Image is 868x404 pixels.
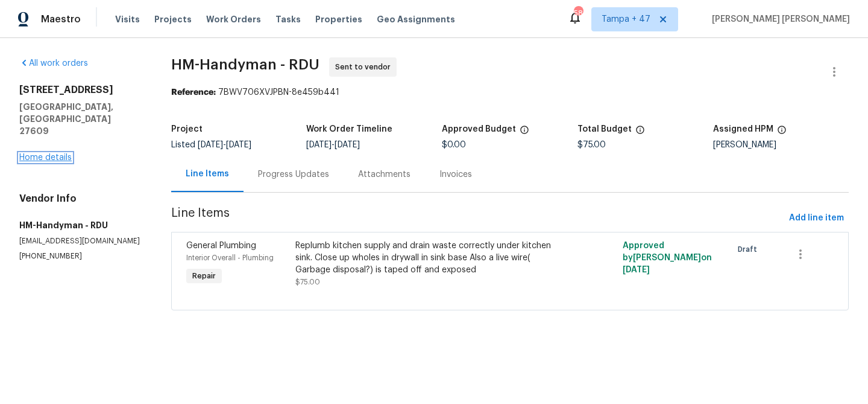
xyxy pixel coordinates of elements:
[19,84,142,96] h2: [STREET_ADDRESS]
[187,270,221,282] span: Repair
[442,141,466,149] span: $0.00
[315,13,362,25] span: Properties
[442,125,516,133] h5: Approved Budget
[171,86,849,98] div: 7BWV706XVJPBN-8e459b441
[198,141,251,149] span: -
[171,141,251,149] span: Listed
[295,240,561,276] div: Replumb kitchen supply and drain waste correctly under kitchen sink. Close up wholes in drywall i...
[707,13,850,25] span: [PERSON_NAME] [PERSON_NAME]
[295,278,320,286] span: $75.00
[602,13,650,25] span: Tampa + 47
[623,242,712,274] span: Approved by [PERSON_NAME] on
[635,125,645,141] span: The total cost of line items that have been proposed by Opendoor. This sum includes line items th...
[171,207,784,229] span: Line Items
[19,193,142,205] h4: Vendor Info
[19,153,72,162] a: Home details
[19,251,142,261] p: [PHONE_NUMBER]
[789,211,844,226] span: Add line item
[19,59,88,68] a: All work orders
[520,125,529,141] span: The total cost of line items that have been approved by both Opendoor and the Trade Partner. This...
[577,141,606,149] span: $75.00
[623,266,650,274] span: [DATE]
[258,168,329,181] div: Progress Updates
[358,168,410,181] div: Attachments
[577,125,632,133] h5: Total Budget
[19,219,142,231] h5: HM-Handyman - RDU
[226,141,251,149] span: [DATE]
[713,141,849,149] div: [PERSON_NAME]
[738,243,762,255] span: Draft
[19,236,142,246] p: [EMAIL_ADDRESS][DOMAIN_NAME]
[115,13,140,25] span: Visits
[335,141,360,149] span: [DATE]
[784,207,849,229] button: Add line item
[335,61,395,73] span: Sent to vendor
[306,125,392,133] h5: Work Order Timeline
[377,13,455,25] span: Geo Assignments
[186,168,229,180] div: Line Items
[306,141,332,149] span: [DATE]
[171,88,216,97] b: Reference:
[206,13,261,25] span: Work Orders
[41,13,81,25] span: Maestro
[777,125,787,141] span: The hpm assigned to this work order.
[154,13,192,25] span: Projects
[306,141,360,149] span: -
[439,168,472,181] div: Invoices
[171,57,319,72] span: HM-Handyman - RDU
[171,125,203,133] h5: Project
[713,125,773,133] h5: Assigned HPM
[186,242,256,250] span: General Plumbing
[198,141,223,149] span: [DATE]
[574,7,582,19] div: 584
[19,101,142,137] h5: [GEOGRAPHIC_DATA], [GEOGRAPHIC_DATA] 27609
[275,15,301,24] span: Tasks
[186,254,274,261] span: Interior Overall - Plumbing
